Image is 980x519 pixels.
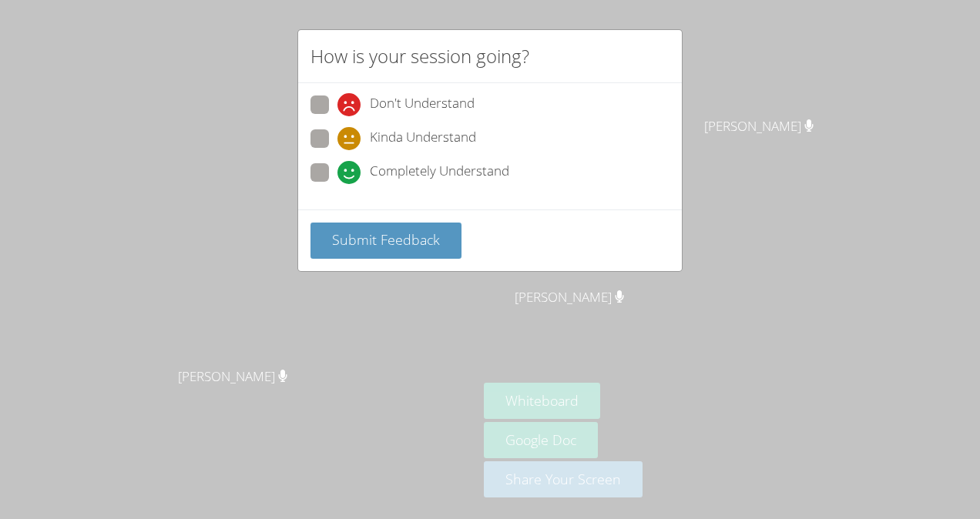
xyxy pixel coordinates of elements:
[332,230,440,249] span: Submit Feedback
[310,223,461,259] button: Submit Feedback
[370,93,475,116] span: Don't Understand
[310,42,529,70] h2: How is your session going?
[370,127,476,150] span: Kinda Understand
[370,161,509,184] span: Completely Understand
